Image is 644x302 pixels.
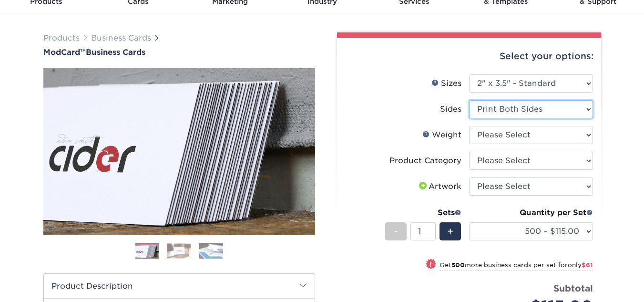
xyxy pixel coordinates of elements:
strong: Subtotal [553,283,593,293]
div: Weight [422,129,461,141]
a: Business Cards [91,33,151,42]
div: Quantity per Set [469,207,593,219]
span: ! [429,260,432,270]
span: only [568,261,593,269]
a: Products [43,33,80,42]
div: Sides [440,104,461,115]
div: Artwork [417,181,461,192]
div: Select your options: [345,38,593,74]
strong: 500 [451,261,465,269]
h1: Business Cards [43,48,315,57]
div: Sets [385,207,461,219]
span: - [394,224,398,239]
img: ModCard™ 01 [43,16,315,288]
div: Sizes [431,78,461,89]
span: + [447,224,453,239]
span: ModCard™ [43,48,86,57]
span: $61 [582,261,593,269]
a: ModCard™Business Cards [43,48,315,57]
small: Get more business cards per set for [440,261,593,271]
div: Product Category [389,155,461,167]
